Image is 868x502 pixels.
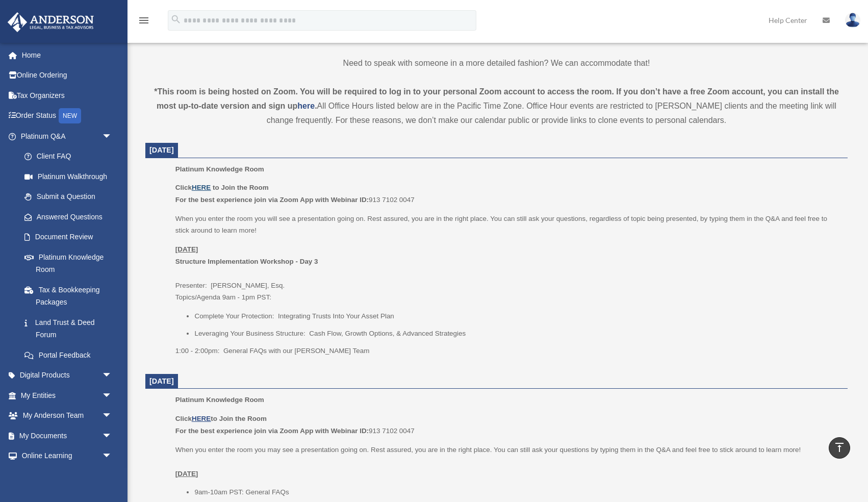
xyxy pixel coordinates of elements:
[154,87,839,110] strong: *This room is being hosted on Zoom. You will be required to log in to your personal Zoom account ...
[7,466,127,486] a: Billingarrow_drop_down
[175,184,213,191] b: Click
[175,444,840,480] p: When you enter the room you may see a presentation going on. Rest assured, you are in the right p...
[14,146,127,167] a: Client FAQ
[194,328,840,340] li: Leveraging Your Business Structure: Cash Flow, Growth Options, & Advanced Strategies
[102,385,122,406] span: arrow_drop_down
[192,184,211,191] a: HERE
[14,312,127,345] a: Land Trust & Deed Forum
[14,345,127,365] a: Portal Feedback
[175,415,267,422] b: Click to Join the Room
[14,247,122,280] a: Platinum Knowledge Room
[102,365,122,386] span: arrow_drop_down
[175,413,840,437] p: 913 7102 0047
[833,441,846,454] i: vertical_align_top
[297,102,315,110] a: here
[145,85,848,128] div: All Office Hours listed below are in the Pacific Time Zone. Office Hour events are restricted to ...
[7,65,127,86] a: Online Ordering
[315,102,317,110] strong: .
[138,18,150,27] a: menu
[175,396,264,404] span: Platinum Knowledge Room
[175,196,369,204] b: For the best experience join via Zoom App with Webinar ID:
[149,146,174,154] span: [DATE]
[192,415,211,422] a: HERE
[14,187,127,207] a: Submit a Question
[59,108,81,123] div: NEW
[175,345,840,357] p: 1:00 - 2:00pm: General FAQs with our [PERSON_NAME] Team
[194,310,840,322] li: Complete Your Protection: Integrating Trusts Into Your Asset Plan
[14,166,127,187] a: Platinum Walkthrough
[175,258,318,265] b: Structure Implementation Workshop - Day 3
[7,446,127,466] a: Online Learningarrow_drop_down
[14,280,127,312] a: Tax & Bookkeeping Packages
[845,13,860,28] img: User Pic
[14,227,127,247] a: Document Review
[102,446,122,467] span: arrow_drop_down
[102,466,122,487] span: arrow_drop_down
[5,12,97,32] img: Anderson Advisors Platinum Portal
[7,385,127,406] a: My Entitiesarrow_drop_down
[14,207,127,227] a: Answered Questions
[175,165,264,173] span: Platinum Knowledge Room
[7,406,127,426] a: My Anderson Teamarrow_drop_down
[7,85,127,106] a: Tax Organizers
[7,106,127,127] a: Order StatusNEW
[7,425,127,446] a: My Documentsarrow_drop_down
[102,126,122,147] span: arrow_drop_down
[829,437,850,459] a: vertical_align_top
[175,427,369,435] b: For the best experience join via Zoom App with Webinar ID:
[175,470,198,478] u: [DATE]
[7,45,127,65] a: Home
[138,14,150,27] i: menu
[145,56,848,70] p: Need to speak with someone in a more detailed fashion? We can accommodate that!
[7,365,127,386] a: Digital Productsarrow_drop_down
[175,245,198,253] u: [DATE]
[7,126,127,146] a: Platinum Q&Aarrow_drop_down
[194,486,840,498] li: 9am-10am PST: General FAQs
[149,377,174,385] span: [DATE]
[170,14,182,25] i: search
[213,184,269,191] b: to Join the Room
[102,425,122,446] span: arrow_drop_down
[175,243,840,304] p: Presenter: [PERSON_NAME], Esq. Topics/Agenda 9am - 1pm PST:
[175,213,840,237] p: When you enter the room you will see a presentation going on. Rest assured, you are in the right ...
[175,182,840,206] p: 913 7102 0047
[102,406,122,426] span: arrow_drop_down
